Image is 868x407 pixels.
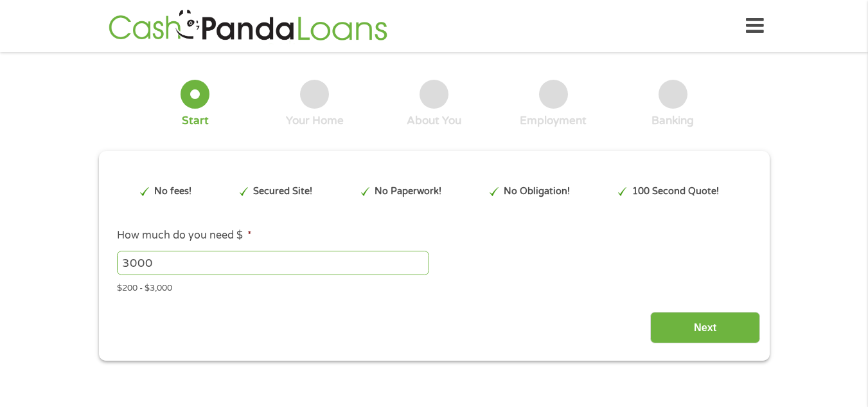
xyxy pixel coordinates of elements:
[520,114,587,128] div: Employment
[407,114,461,128] div: About You
[375,185,441,199] p: No Paperwork!
[253,185,312,199] p: Secured Site!
[286,114,344,128] div: Your Home
[154,185,191,199] p: No fees!
[117,229,252,242] label: How much do you need $
[105,8,391,44] img: GetLoanNow Logo
[117,278,750,295] div: $200 - $3,000
[651,114,694,128] div: Banking
[504,185,570,199] p: No Obligation!
[650,312,760,343] input: Next
[182,114,209,128] div: Start
[632,185,719,199] p: 100 Second Quote!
